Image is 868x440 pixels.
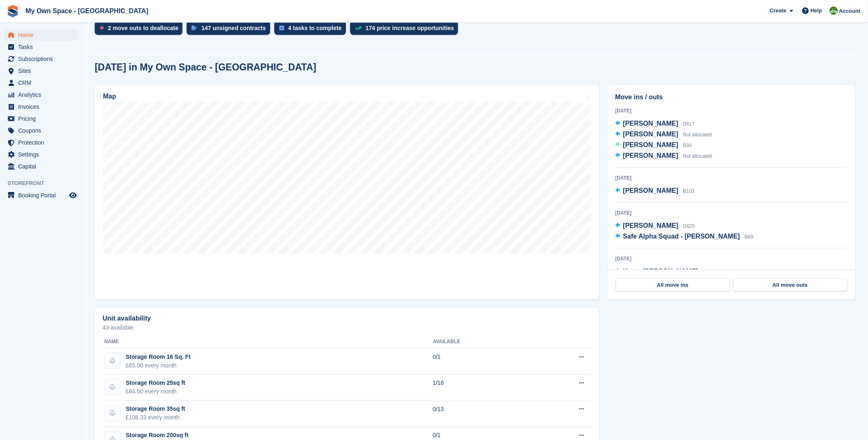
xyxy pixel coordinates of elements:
h2: Unit availability [103,315,151,322]
td: 0/1 [433,349,531,375]
div: £65.00 every month [126,361,191,370]
span: Invoices [18,101,68,112]
a: [PERSON_NAME] D625 [615,221,695,232]
span: Protection [18,137,68,148]
td: 1/16 [433,375,531,401]
img: stora-icon-8386f47178a22dfd0bd8f6a31ec36ba5ce8667c1dd55bd0f319d3a0aa187defe.svg [7,5,19,17]
a: menu [4,41,78,53]
span: Booking Portal [18,190,68,201]
a: [PERSON_NAME] Not allocated [615,151,712,161]
h2: Map [103,93,116,100]
p: 43 available [103,325,592,330]
div: Storage Room 35sq ft [126,405,185,414]
a: Map [95,85,599,300]
span: CRM [18,77,68,89]
span: Hayat [PERSON_NAME] [623,268,698,275]
span: Storefront [7,179,82,187]
h2: Move ins / outs [615,92,848,102]
a: menu [4,125,78,136]
div: [DATE] [615,209,848,217]
a: My Own Space - [GEOGRAPHIC_DATA] [22,4,152,18]
a: Preview store [68,190,78,200]
span: [PERSON_NAME] [623,187,678,194]
img: blank-unit-type-icon-ffbac7b88ba66c5e286b0e438baccc4b9c83835d4c34f86887a83fc20ec27e7b.svg [105,379,120,395]
div: [DATE] [615,255,848,262]
img: blank-unit-type-icon-ffbac7b88ba66c5e286b0e438baccc4b9c83835d4c34f86887a83fc20ec27e7b.svg [105,353,120,369]
span: Coupons [18,125,68,136]
span: Tasks [18,41,68,53]
span: Not allocated [683,153,712,159]
img: move_outs_to_deallocate_icon-f764333ba52eb49d3ac5e1228854f67142a1ed5810a6f6cc68b1a99e826820c5.svg [100,26,104,30]
a: [PERSON_NAME] B94 [615,140,692,151]
div: Storage Room 16 Sq. Ft [126,353,191,361]
span: Help [811,7,822,15]
a: menu [4,53,78,65]
img: Keely [830,7,838,15]
a: [PERSON_NAME] D617 [615,119,695,129]
span: B103 [683,188,695,194]
span: [PERSON_NAME] [623,152,678,159]
span: D625 [683,223,695,229]
img: price_increase_opportunities-93ffe204e8149a01c8c9dc8f82e8f89637d9d84a8eef4429ea346261dce0b2c0.svg [355,26,362,30]
a: menu [4,137,78,148]
span: B89 [745,234,753,240]
th: Available [433,335,531,349]
a: 174 price increase opportunities [350,21,463,39]
span: Account [839,7,861,15]
img: contract_signature_icon-13c848040528278c33f63329250d36e43548de30e8caae1d1a13099fd9432cc5.svg [192,26,197,30]
span: Subscriptions [18,53,68,65]
div: Storage Room 200sq ft [126,431,188,440]
span: Capital [18,161,68,172]
span: [PERSON_NAME] [623,222,678,229]
div: 174 price increase opportunities [366,25,454,31]
h2: [DATE] in My Own Space - [GEOGRAPHIC_DATA] [95,62,316,73]
span: [PERSON_NAME] [623,120,678,127]
th: Name [103,335,433,349]
a: menu [4,161,78,172]
img: blank-unit-type-icon-ffbac7b88ba66c5e286b0e438baccc4b9c83835d4c34f86887a83fc20ec27e7b.svg [105,405,120,421]
div: Storage Room 25sq ft [126,379,185,388]
a: All move outs [733,279,847,292]
a: [PERSON_NAME] Not allocated [615,129,712,140]
span: Analytics [18,89,68,101]
span: [PERSON_NAME] [623,131,678,138]
a: 2 move outs to deallocate [95,21,187,39]
a: menu [4,29,78,41]
a: Hayat [PERSON_NAME] S381 [615,267,715,277]
span: D617 [683,121,695,127]
span: S381 [703,269,714,275]
span: Pricing [18,113,68,124]
a: menu [4,89,78,101]
a: Safe Alpha Squad - [PERSON_NAME] B89 [615,232,754,242]
td: 0/13 [433,401,531,427]
a: 147 unsigned contracts [187,21,274,39]
a: menu [4,149,78,160]
div: £108.33 every month [126,414,185,422]
a: menu [4,190,78,201]
a: menu [4,113,78,124]
span: B94 [683,143,692,148]
span: Home [18,29,68,41]
a: [PERSON_NAME] B103 [615,186,695,197]
div: 2 move outs to deallocate [108,25,178,31]
span: [PERSON_NAME] [623,141,678,148]
a: 4 tasks to complete [274,21,350,39]
div: 147 unsigned contracts [201,25,266,31]
a: menu [4,101,78,112]
a: menu [4,77,78,89]
div: [DATE] [615,174,848,182]
a: menu [4,65,78,77]
span: Sites [18,65,68,77]
span: Not allocated [683,132,712,138]
img: task-75834270c22a3079a89374b754ae025e5fb1db73e45f91037f5363f120a921f8.svg [279,26,284,30]
span: Settings [18,149,68,160]
div: £84.50 every month [126,388,185,396]
a: All move ins [616,279,730,292]
div: [DATE] [615,107,848,115]
span: Create [770,7,786,15]
div: 4 tasks to complete [288,25,342,31]
span: Safe Alpha Squad - [PERSON_NAME] [623,233,740,240]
